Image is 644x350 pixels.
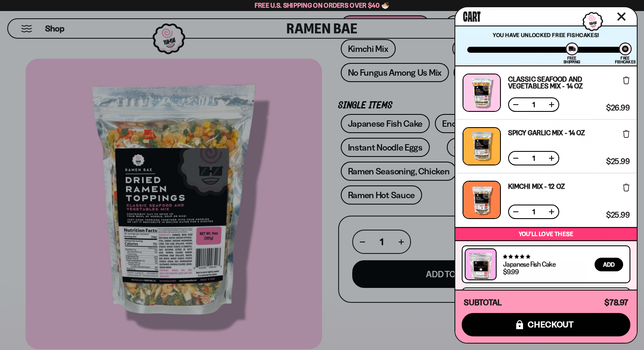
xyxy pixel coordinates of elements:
[615,10,628,23] button: Close cart
[508,129,585,136] a: Spicy Garlic Mix - 14 oz
[255,1,390,9] span: Free U.S. Shipping on Orders over $40 🍜
[563,56,580,64] div: Free Shipping
[615,56,636,64] div: Free Fishcakes
[527,101,540,108] span: 1
[503,268,518,275] div: $9.99
[606,158,630,165] span: $25.99
[527,155,540,162] span: 1
[595,258,623,271] button: Add
[528,320,574,329] span: checkout
[462,313,630,336] button: checkout
[467,31,625,38] p: You have unlocked Free Fishcakes!
[464,299,502,307] h4: Subtotal
[457,230,635,238] p: You’ll love these
[503,260,555,268] a: Japanese Fish Cake
[527,208,540,215] span: 1
[606,211,630,219] span: $25.99
[503,254,530,259] span: 4.76 stars
[463,7,480,24] span: Cart
[508,183,565,190] a: Kimchi Mix - 12 OZ
[508,76,603,89] a: Classic Seafood and Vegetables Mix - 14 OZ
[606,104,630,112] span: $26.99
[604,298,628,307] span: $78.97
[603,262,615,267] span: Add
